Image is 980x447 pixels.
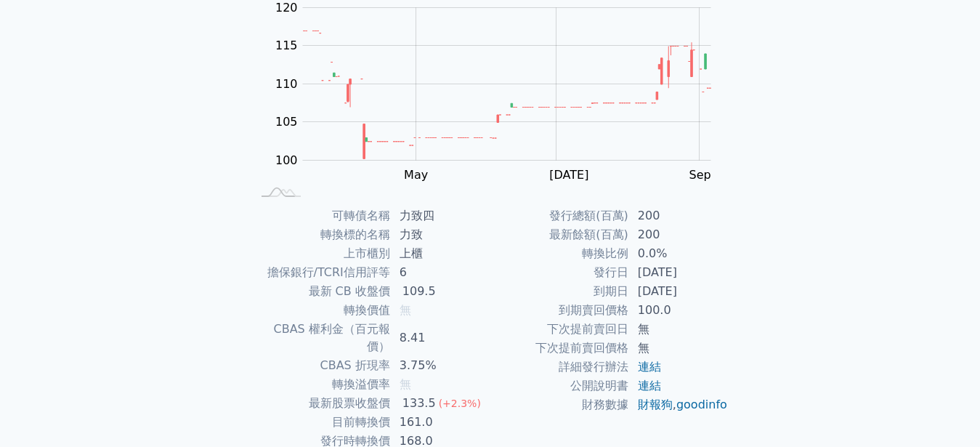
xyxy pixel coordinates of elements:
td: 財務數據 [490,395,629,414]
td: , [629,395,729,414]
td: CBAS 權利金（百元報價） [252,320,391,356]
td: 8.41 [391,320,490,356]
td: 6 [391,263,490,282]
tspan: [DATE] [549,168,588,182]
td: 力致 [391,225,490,244]
a: 財報狗 [638,398,673,411]
td: 轉換標的名稱 [252,225,391,244]
div: 133.5 [400,395,439,412]
td: 目前轉換價 [252,413,391,432]
td: 詳細發行辦法 [490,358,629,376]
td: 力致四 [391,206,490,225]
td: 轉換比例 [490,244,629,263]
span: 無 [400,377,411,391]
td: 上櫃 [391,244,490,263]
span: (+2.3%) [439,398,481,409]
tspan: 115 [275,39,298,52]
td: 發行總額(百萬) [490,206,629,225]
a: 連結 [638,379,661,392]
td: 最新餘額(百萬) [490,225,629,244]
td: 轉換溢價率 [252,375,391,394]
td: 擔保銀行/TCRI信用評等 [252,263,391,282]
tspan: 110 [275,77,298,91]
td: 發行日 [490,263,629,282]
td: 200 [629,225,729,244]
td: 無 [629,339,729,358]
tspan: 105 [275,115,298,129]
td: 161.0 [391,413,490,432]
td: 轉換價值 [252,301,391,320]
div: 109.5 [400,283,439,300]
td: 下次提前賣回價格 [490,339,629,358]
a: goodinfo [676,398,727,411]
tspan: Sep [689,168,711,182]
span: 無 [400,303,411,317]
td: 最新股票收盤價 [252,394,391,413]
td: 最新 CB 收盤價 [252,282,391,301]
g: Chart [268,1,733,182]
td: 到期日 [490,282,629,301]
td: 3.75% [391,356,490,375]
td: 100.0 [629,301,729,320]
tspan: 120 [275,1,298,15]
td: 到期賣回價格 [490,301,629,320]
td: 無 [629,320,729,339]
td: 0.0% [629,244,729,263]
tspan: 100 [275,153,298,167]
td: 200 [629,206,729,225]
td: [DATE] [629,263,729,282]
tspan: May [404,168,428,182]
td: 上市櫃別 [252,244,391,263]
a: 連結 [638,360,661,374]
td: 下次提前賣回日 [490,320,629,339]
td: [DATE] [629,282,729,301]
td: CBAS 折現率 [252,356,391,375]
td: 可轉債名稱 [252,206,391,225]
td: 公開說明書 [490,376,629,395]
